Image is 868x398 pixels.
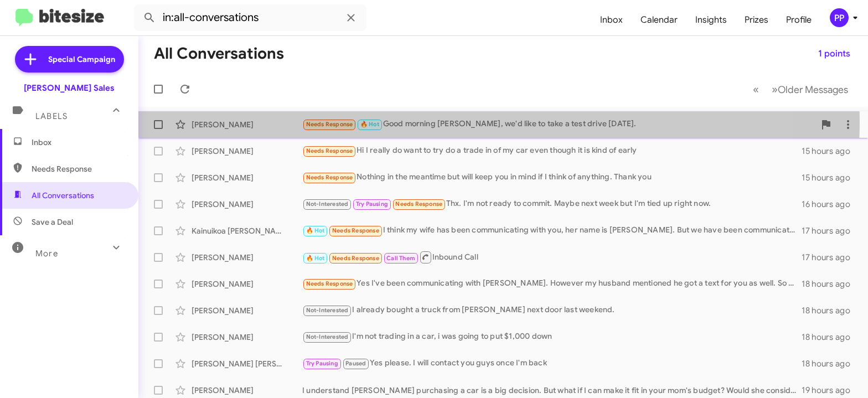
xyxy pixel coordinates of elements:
div: [PERSON_NAME] [192,119,302,130]
div: 19 hours ago [802,385,859,396]
span: Older Messages [778,84,848,96]
span: More [35,249,58,259]
span: « [753,82,759,96]
span: Needs Response [332,255,379,262]
div: 18 hours ago [802,305,859,316]
div: Hi I really do want to try do a trade in of my car even though it is kind of early [302,144,802,157]
div: I understand [PERSON_NAME] purchasing a car is a big decision. But what if I can make it fit in y... [302,385,802,396]
span: Needs Response [32,163,126,174]
button: PP [820,8,856,27]
button: 1 points [809,44,859,64]
span: Not-Interested [306,307,349,314]
span: Needs Response [395,200,442,208]
span: Try Pausing [306,360,338,367]
div: PP [830,8,849,27]
span: 🔥 Hot [306,227,325,234]
div: [PERSON_NAME] [192,278,302,290]
span: Labels [35,111,68,121]
span: Not-Interested [306,200,349,208]
span: Needs Response [306,280,353,287]
div: Nothing in the meantime but will keep you in mind if I think of anything. Thank you [302,171,802,184]
div: 18 hours ago [802,358,859,369]
span: Special Campaign [48,54,115,65]
a: Inbox [591,4,632,36]
button: Next [765,78,855,101]
div: 15 hours ago [802,172,859,183]
span: 🔥 Hot [306,255,325,262]
div: I'm not trading in a car, i was going to put $1,000 down [302,330,802,343]
span: Not-Interested [306,333,349,340]
span: Try Pausing [356,200,388,208]
input: Search [134,4,366,31]
span: Needs Response [332,227,379,234]
span: Call Them [386,255,415,262]
span: Inbox [32,137,126,148]
div: 17 hours ago [802,225,859,236]
div: I think my wife has been communicating with you, her name is [PERSON_NAME]. But we have been comm... [302,224,802,237]
span: Save a Deal [32,216,73,228]
a: Profile [777,4,820,36]
a: Insights [686,4,736,36]
div: [PERSON_NAME] [PERSON_NAME] [192,358,302,369]
div: [PERSON_NAME] [192,199,302,210]
span: All Conversations [32,190,94,201]
div: [PERSON_NAME] [192,305,302,316]
div: Inbound Call [302,250,802,264]
div: [PERSON_NAME] [192,146,302,157]
a: Calendar [632,4,686,36]
span: Needs Response [306,147,353,154]
span: Needs Response [306,121,353,128]
button: Previous [746,78,766,101]
div: 18 hours ago [802,278,859,290]
nav: Page navigation example [747,78,855,101]
div: [PERSON_NAME] [192,385,302,396]
div: [PERSON_NAME] Sales [24,82,115,94]
div: I already bought a truck from [PERSON_NAME] next door last weekend. [302,304,802,317]
div: Kainuikoa [PERSON_NAME] [192,225,302,236]
div: 16 hours ago [802,199,859,210]
div: 18 hours ago [802,332,859,343]
span: 1 points [818,44,850,64]
div: 15 hours ago [802,146,859,157]
div: Yes I've been communicating with [PERSON_NAME]. However my husband mentioned he got a text for yo... [302,277,802,290]
div: [PERSON_NAME] [192,332,302,343]
a: Prizes [736,4,777,36]
span: Needs Response [306,174,353,181]
h1: All Conversations [154,45,284,63]
div: Yes please. I will contact you guys once I'm back [302,357,802,370]
div: [PERSON_NAME] [192,172,302,183]
div: 17 hours ago [802,252,859,263]
span: Paused [345,360,366,367]
div: [PERSON_NAME] [192,252,302,263]
span: 🔥 Hot [360,121,379,128]
div: Good morning [PERSON_NAME], we'd like to take a test drive [DATE]. [302,118,815,131]
span: » [772,82,778,96]
div: Thx. I'm not ready to commit. Maybe next week but I'm tied up right now. [302,198,802,210]
a: Special Campaign [15,46,124,73]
